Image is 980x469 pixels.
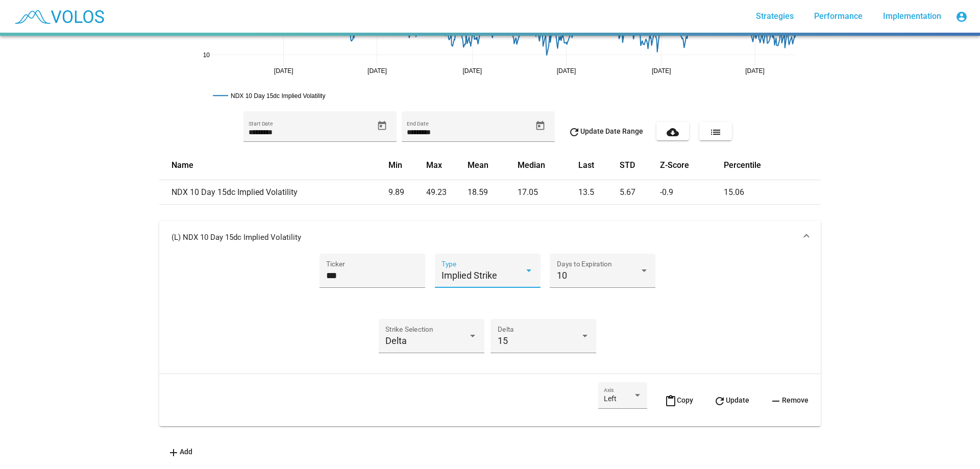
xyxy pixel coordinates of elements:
mat-icon: refresh [568,126,580,138]
button: Open calendar [531,117,549,135]
span: Update [714,396,749,404]
td: -0.9 [660,180,723,205]
mat-panel-title: (L) NDX 10 Day 15dc Implied Volatility [171,232,796,242]
mat-icon: refresh [714,395,726,407]
td: 17.05 [518,180,578,205]
button: Copy [656,382,701,418]
button: Change sorting for mean [468,160,488,170]
mat-icon: account_circle [955,11,968,23]
span: Performance [814,11,863,21]
mat-icon: content_paste [665,395,677,407]
button: Add [159,442,201,461]
button: Change sorting for z_score [660,160,689,170]
span: 15 [498,335,508,346]
button: Update [705,382,757,418]
a: Implementation [875,7,949,26]
button: Change sorting for std [620,160,635,170]
span: 10 [557,270,567,281]
span: Implied Strike [442,270,497,281]
button: Change sorting for percentile [724,160,761,170]
span: Left [604,394,617,403]
button: Open calendar [373,117,391,135]
button: Change sorting for min [388,160,402,170]
button: Remove [762,382,817,418]
td: 13.5 [578,180,620,205]
button: Update Date Range [560,122,651,140]
span: Copy [665,396,693,404]
span: Delta [385,335,407,346]
mat-icon: remove [770,395,782,407]
td: 18.59 [468,180,518,205]
a: Performance [806,7,871,26]
mat-icon: add [167,447,180,459]
button: Change sorting for name [171,160,193,170]
td: 15.06 [724,180,821,205]
span: Add [167,448,192,456]
td: 49.23 [426,180,468,205]
img: blue_transparent.png [8,4,109,29]
span: Update Date Range [568,127,643,135]
div: (L) NDX 10 Day 15dc Implied Volatility [159,254,821,426]
button: Change sorting for max [426,160,442,170]
a: Strategies [748,7,802,26]
span: Remove [770,396,808,404]
mat-icon: list [709,126,722,138]
button: Change sorting for last [578,160,594,170]
mat-expansion-panel-header: (L) NDX 10 Day 15dc Implied Volatility [159,221,821,254]
td: 9.89 [388,180,426,205]
span: Implementation [883,11,941,21]
mat-icon: cloud_download [667,126,679,138]
span: Strategies [756,11,794,21]
button: Change sorting for median [518,160,545,170]
td: NDX 10 Day 15dc Implied Volatility [159,180,388,205]
td: 5.67 [620,180,660,205]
